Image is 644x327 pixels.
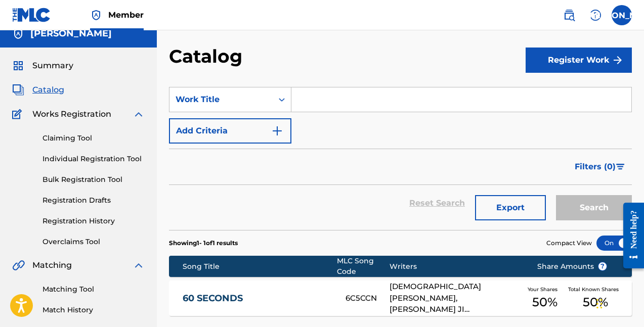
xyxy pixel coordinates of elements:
iframe: Resource Center [616,192,644,278]
button: Filters (0) [569,154,632,179]
span: Compact View [546,239,592,248]
button: Add Criteria [169,118,291,144]
img: expand [133,108,145,120]
span: Total Known Shares [568,286,623,293]
img: Catalog [12,84,24,96]
div: User Menu [612,5,632,25]
span: Matching [32,259,72,271]
div: Work Title [176,94,267,106]
button: Register Work [526,48,632,73]
span: Works Registration [32,108,111,120]
a: Claiming Tool [42,133,145,144]
a: Registration Drafts [42,195,145,206]
a: Bulk Registration Tool [42,174,145,185]
a: Matching Tool [42,284,145,295]
img: 9d2ae6d4665cec9f34b9.svg [271,125,283,137]
a: Overclaims Tool [42,237,145,247]
div: Drag [596,289,603,319]
img: MLC Logo [12,8,51,22]
a: Match History [42,305,145,315]
div: Writers [390,261,522,272]
span: Filters ( 0 ) [575,161,616,173]
img: expand [133,259,145,271]
img: Summary [12,60,24,72]
span: 50 % [583,293,608,311]
img: f7272a7cc735f4ea7f67.svg [612,54,624,66]
button: Export [475,195,546,220]
a: 60 SECONDS [183,293,332,304]
iframe: Chat Widget [593,278,644,327]
span: Summary [32,60,73,72]
img: filter [616,164,625,170]
span: Share Amounts [537,261,607,272]
img: Matching [12,259,25,271]
img: Accounts [12,28,24,40]
span: Member [108,9,144,21]
span: Your Shares [528,286,562,293]
span: Catalog [32,84,64,96]
a: SummarySummary [12,60,73,72]
span: ? [598,262,607,270]
a: Individual Registration Tool [42,154,145,164]
div: MLC Song Code [337,256,390,277]
a: CatalogCatalog [12,84,64,96]
form: Search Form [169,87,632,230]
img: search [563,9,575,21]
img: help [589,9,602,21]
img: Top Rightsholder [90,9,102,21]
p: Showing 1 - 1 of 1 results [169,239,238,248]
span: 50 % [532,293,557,311]
h5: Jude Amoah [30,28,112,39]
div: Song Title [183,261,336,272]
div: Help [585,5,606,25]
a: Registration History [42,216,145,226]
div: 6C5CCN [346,293,390,304]
h2: Catalog [169,45,247,68]
div: [DEMOGRAPHIC_DATA][PERSON_NAME], [PERSON_NAME] JI [PERSON_NAME] [390,281,522,315]
img: Works Registration [12,108,25,120]
a: Public Search [559,5,579,25]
